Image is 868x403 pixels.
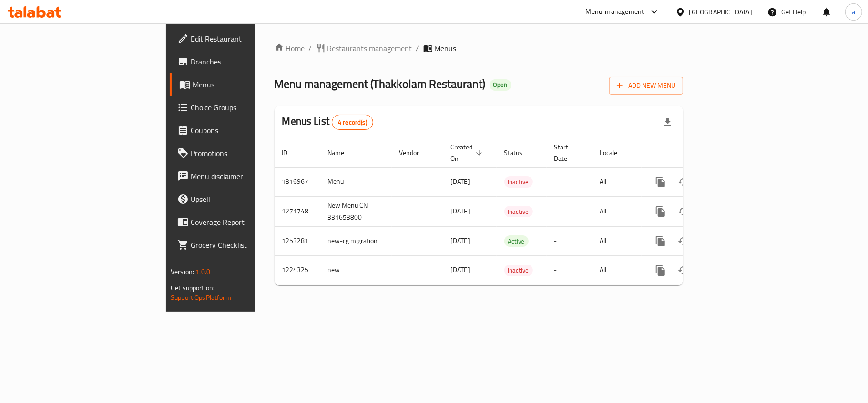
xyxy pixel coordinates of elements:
td: All [592,226,642,255]
span: Locale [600,147,630,159]
span: [DATE] [451,264,470,276]
td: All [592,196,642,226]
h2: Menus List [282,114,373,130]
span: Menus [435,42,457,54]
a: Grocery Checklist [170,233,311,256]
td: New Menu CN 331653800 [320,196,392,226]
span: Coupons [191,125,303,136]
button: more [649,170,672,193]
div: Total records count [332,115,373,130]
span: Add New Menu [617,80,675,92]
td: - [547,196,592,226]
span: Coverage Report [191,216,303,228]
span: [DATE] [451,175,470,188]
span: Restaurants management [327,42,412,54]
span: Inactive [504,265,533,276]
div: [GEOGRAPHIC_DATA] [689,7,752,17]
span: Start Date [554,141,581,164]
span: Branches [191,56,303,67]
span: Menus [193,79,303,90]
td: - [547,226,592,255]
a: Branches [170,50,311,73]
button: more [649,230,672,253]
span: Edit Restaurant [191,33,303,44]
li: / [416,42,419,54]
div: Open [490,79,511,91]
button: more [649,200,672,223]
a: Support.OpsPlatform [171,291,231,304]
span: Get support on: [171,282,214,294]
td: Menu [320,167,392,196]
a: Upsell [170,188,311,211]
a: Edit Restaurant [170,27,311,50]
td: All [592,167,642,196]
span: Version: [171,265,194,278]
span: Grocery Checklist [191,239,303,251]
span: Promotions [191,148,303,159]
button: Change Status [672,259,695,282]
a: Restaurants management [316,42,412,54]
a: Coverage Report [170,211,311,233]
span: Open [490,81,511,89]
span: Active [504,236,529,247]
button: Add New Menu [609,77,683,95]
div: Menu-management [586,6,644,18]
span: Inactive [504,177,533,188]
span: Vendor [399,147,432,159]
div: Inactive [504,176,533,188]
a: Menus [170,73,311,96]
a: Promotions [170,142,311,165]
td: new-cg migration [320,226,392,255]
table: enhanced table [275,138,748,285]
div: Inactive [504,265,533,276]
span: ID [282,147,300,159]
td: - [547,167,592,196]
span: [DATE] [451,234,470,247]
span: Status [504,147,535,159]
th: Actions [642,138,748,168]
span: Choice Groups [191,102,303,113]
td: new [320,255,392,285]
span: a [852,7,855,17]
button: Change Status [672,170,695,193]
span: Inactive [504,206,533,217]
span: 4 record(s) [332,118,373,127]
td: - [547,255,592,285]
span: Menu disclaimer [191,170,303,182]
span: Created On [451,141,485,164]
button: Change Status [672,230,695,253]
a: Coupons [170,119,311,142]
span: Name [328,147,357,159]
button: Change Status [672,200,695,223]
td: All [592,255,642,285]
button: more [649,259,672,282]
nav: breadcrumb [275,42,683,54]
a: Choice Groups [170,96,311,119]
span: 1.0.0 [195,265,210,278]
a: Menu disclaimer [170,165,311,188]
div: Active [504,235,529,247]
span: [DATE] [451,205,470,217]
span: Upsell [191,193,303,205]
div: Export file [656,111,679,134]
span: Menu management ( Thakkolam Restaurant ) [275,73,486,95]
